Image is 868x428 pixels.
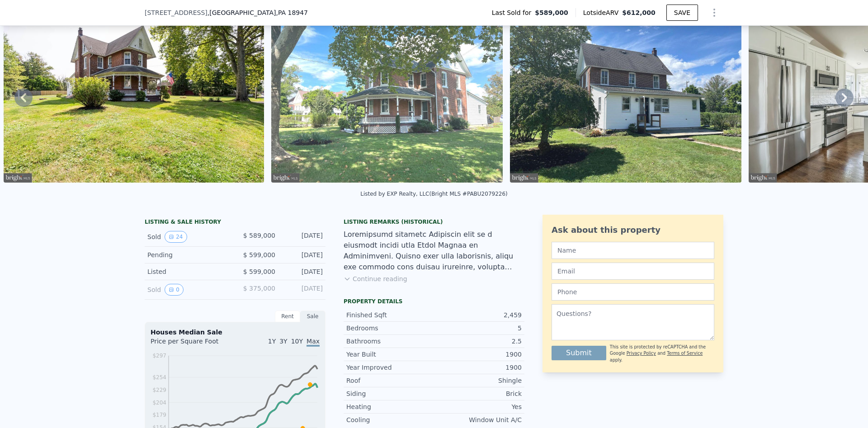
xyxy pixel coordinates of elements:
div: Finished Sqft [346,310,434,320]
span: Lotside ARV [583,8,622,17]
div: Listed [147,267,228,276]
div: Property details [344,298,524,305]
div: Yes [434,402,522,411]
tspan: $254 [152,374,166,381]
div: Bathrooms [346,337,434,346]
button: View historical data [165,284,184,296]
div: Year Built [346,350,434,359]
button: Continue reading [344,274,407,283]
span: [STREET_ADDRESS] [145,8,208,17]
div: Loremipsumd sitametc Adipiscin elit se d eiusmodt incidi utla Etdol Magnaa en Adminimveni. Quisno... [344,229,524,273]
div: Year Improved [346,363,434,372]
span: Max [307,338,320,347]
div: Sale [300,310,325,322]
span: $589,000 [535,8,568,17]
div: Siding [346,389,434,398]
div: 5 [434,324,522,333]
div: [DATE] [283,284,323,296]
div: Cooling [346,415,434,424]
div: Listed by EXP Realty, LLC (Bright MLS #PABU2079226) [360,191,508,197]
div: Bedrooms [346,324,434,333]
div: Sold [147,284,228,296]
span: $ 599,000 [243,268,275,275]
button: SAVE [666,5,698,21]
span: 1Y [268,338,276,345]
span: 10Y [291,338,303,345]
tspan: $204 [152,400,166,406]
tspan: $229 [152,387,166,393]
button: Submit [552,346,606,360]
input: Phone [552,283,714,301]
span: , PA 18947 [276,9,308,16]
div: [DATE] [283,231,323,243]
div: LISTING & SALE HISTORY [145,218,325,227]
div: [DATE] [283,250,323,259]
div: Heating [346,402,434,411]
div: Sold [147,231,228,243]
img: Sale: 100314671 Parcel: 93701563 [4,9,264,183]
div: Houses Median Sale [151,328,320,337]
div: 2,459 [434,310,522,320]
button: View historical data [165,231,187,243]
tspan: $297 [152,353,166,359]
img: Sale: 100314671 Parcel: 93701563 [510,9,741,183]
div: [DATE] [283,267,323,276]
div: Price per Square Foot [151,337,235,351]
div: Ask about this property [552,224,714,236]
div: 1900 [434,363,522,372]
a: Privacy Policy [627,351,656,356]
div: Roof [346,376,434,385]
span: $ 599,000 [243,251,275,259]
img: Sale: 100314671 Parcel: 93701563 [271,9,503,183]
button: Show Options [705,4,723,22]
span: , [GEOGRAPHIC_DATA] [208,8,308,17]
div: 2.5 [434,337,522,346]
div: Rent [275,310,300,322]
div: Pending [147,250,228,259]
span: $ 375,000 [243,285,275,292]
a: Terms of Service [667,351,703,356]
span: 3Y [279,338,287,345]
div: Listing Remarks (Historical) [344,218,524,226]
span: $612,000 [622,9,656,16]
div: This site is protected by reCAPTCHA and the Google and apply. [610,344,714,363]
div: Window Unit A/C [434,415,522,424]
input: Email [552,263,714,280]
div: 1900 [434,350,522,359]
div: Brick [434,389,522,398]
span: $ 589,000 [243,232,275,239]
span: Last Sold for [492,8,535,17]
input: Name [552,242,714,259]
tspan: $179 [152,412,166,418]
div: Shingle [434,376,522,385]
